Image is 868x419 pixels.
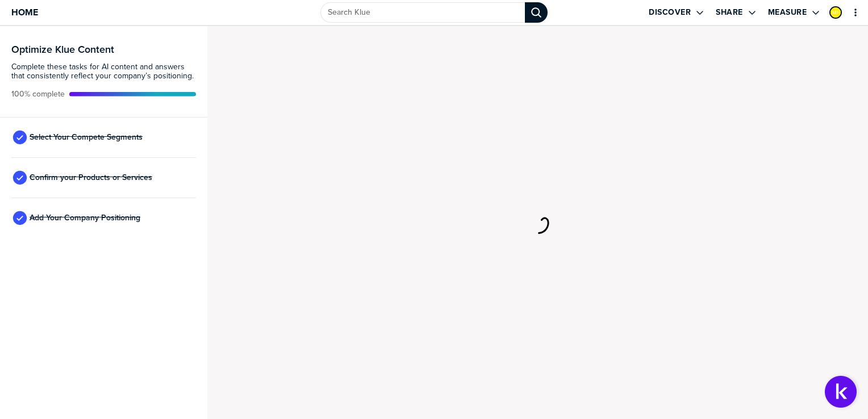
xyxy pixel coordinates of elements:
span: Confirm your Products or Services [30,173,152,182]
label: Share [716,7,743,18]
a: Edit Profile [828,5,843,20]
h3: Optimize Klue Content [11,44,196,55]
img: 781207ed1481c00c65955b44c3880d9b-sml.png [831,7,841,18]
span: Add Your Company Positioning [30,213,140,223]
input: Search Klue [320,2,525,23]
span: Complete these tasks for AI content and answers that consistently reflect your company’s position... [11,62,196,81]
button: Open Support Center [825,376,857,408]
span: Select Your Compete Segments [30,133,143,142]
span: Active [11,90,65,99]
div: Search Klue [525,2,548,23]
label: Discover [649,7,691,18]
div: Maico Ferreira [829,6,842,19]
label: Measure [768,7,807,18]
span: Home [11,7,38,17]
